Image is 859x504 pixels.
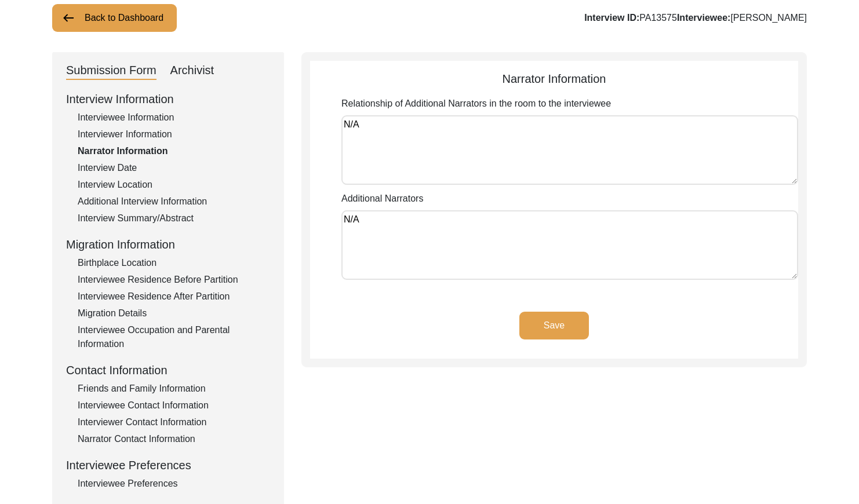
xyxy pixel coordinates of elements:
label: Additional Narrators [341,192,423,206]
div: Interviewee Preferences [66,456,270,474]
div: PA13575 [PERSON_NAME] [584,11,807,25]
b: Interview ID: [584,13,639,23]
div: Interviewer Information [78,127,270,141]
div: Interview Date [78,161,270,175]
div: Interviewer Contact Information [78,415,270,429]
div: Interview Information [66,90,270,108]
div: Archivist [170,61,214,80]
div: Migration Details [78,306,270,320]
button: Back to Dashboard [52,4,177,32]
div: Narrator Information [310,70,798,87]
div: Interviewee Information [78,111,270,125]
div: Interviewee Contact Information [78,399,270,412]
div: Additional Interview Information [78,195,270,209]
div: Interviewee Occupation and Parental Information [78,323,270,351]
div: Migration Information [66,236,270,253]
b: Interviewee: [677,13,730,23]
div: Submission Form [66,61,156,80]
div: Contact Information [66,361,270,379]
img: arrow-left.png [61,11,75,25]
button: Save [519,312,589,339]
div: Interviewee Residence Before Partition [78,273,270,287]
div: Interviewee Residence After Partition [78,290,270,304]
div: Interviewee Preferences [78,477,270,491]
div: Friends and Family Information [78,382,270,396]
div: Interview Location [78,178,270,192]
label: Relationship of Additional Narrators in the room to the interviewee [341,97,611,111]
div: Interview Summary/Abstract [78,211,270,225]
div: Birthplace Location [78,256,270,270]
div: Narrator Contact Information [78,432,270,446]
div: Narrator Information [78,144,270,158]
